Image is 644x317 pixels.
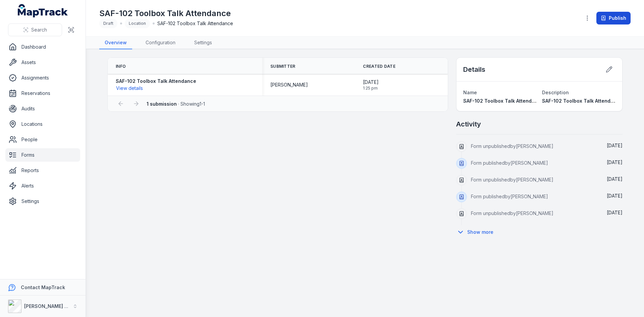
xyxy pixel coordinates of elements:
span: [DATE] [607,210,623,215]
a: MapTrack [18,4,68,17]
span: 1:25 pm [363,86,379,91]
span: Form unpublished by [PERSON_NAME] [471,177,553,182]
span: Form unpublished by [PERSON_NAME] [471,143,553,149]
a: Overview [99,37,132,49]
a: Assets [5,56,80,69]
span: Submitter [270,64,296,69]
span: [DATE] [607,193,623,199]
span: Form published by [PERSON_NAME] [471,194,548,199]
button: Show more [456,225,498,239]
time: 8/21/2025, 2:36:39 PM [607,143,623,148]
span: SAF-102 Toolbox Talk Attendance [157,20,233,27]
strong: Contact MapTrack [21,284,65,290]
span: Search [31,27,47,33]
time: 8/21/2025, 1:26:06 PM [607,210,623,215]
span: Info [116,64,126,69]
time: 8/21/2025, 1:30:34 PM [607,193,623,199]
span: · Showing 1 - 1 [147,101,205,107]
a: Settings [5,195,80,208]
strong: 1 submission [147,101,177,107]
span: SAF-102 Toolbox Talk Attendance [463,98,544,104]
span: [PERSON_NAME] [270,82,308,88]
span: SAF-102 Toolbox Talk Attendance [542,98,623,104]
strong: SAF-102 Toolbox Talk Attendance [116,78,196,85]
time: 8/21/2025, 2:08:20 PM [607,176,623,182]
span: [DATE] [363,79,379,86]
a: Reports [5,164,80,177]
button: View details [116,85,143,92]
span: Form unpublished by [PERSON_NAME] [471,210,553,216]
a: Assignments [5,71,80,85]
strong: [PERSON_NAME] Group [24,303,79,309]
a: Audits [5,102,80,115]
span: Name [463,90,477,95]
div: Location [125,19,150,28]
span: Description [542,90,569,95]
a: Locations [5,117,80,131]
a: Configuration [140,37,181,49]
time: 8/21/2025, 1:25:51 PM [363,79,379,91]
h1: SAF-102 Toolbox Talk Attendance [99,8,233,19]
a: People [5,133,80,146]
button: Search [8,23,62,36]
a: Dashboard [5,40,80,54]
span: Created Date [363,64,395,69]
span: [DATE] [607,159,623,165]
a: Forms [5,148,80,162]
a: Alerts [5,179,80,193]
div: Draft [99,19,117,28]
span: Form published by [PERSON_NAME] [471,160,548,166]
time: 8/21/2025, 2:13:58 PM [607,159,623,165]
h2: Details [463,65,485,74]
button: Publish [596,12,631,24]
a: Reservations [5,87,80,100]
a: Settings [189,37,217,49]
span: [DATE] [607,143,623,148]
h2: Activity [456,119,481,129]
span: [DATE] [607,176,623,182]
